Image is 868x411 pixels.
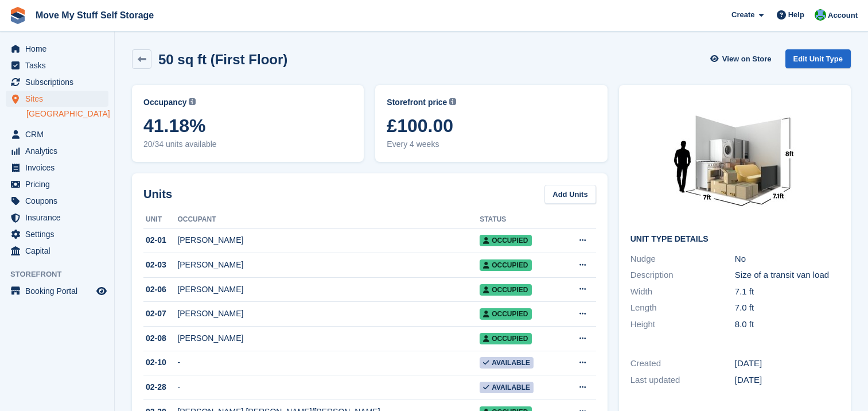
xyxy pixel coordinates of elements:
a: menu [6,91,108,107]
span: Coupons [25,193,94,209]
a: menu [6,74,108,90]
div: 02-10 [143,356,177,369]
span: Occupancy [143,96,186,108]
span: 20/34 units available [143,138,352,150]
span: Every 4 weeks [387,138,595,150]
div: 8.0 ft [735,318,839,331]
span: View on Store [722,53,772,65]
img: 50.jpg [649,96,821,226]
h2: Unit Type details [630,235,839,244]
span: Occupied [480,235,531,246]
div: 02-28 [143,381,177,393]
a: menu [6,57,108,73]
a: menu [6,210,108,226]
img: icon-info-grey-7440780725fd019a000dd9b08b2336e03edf1995a4989e88bcd33f0948082b44.svg [189,98,196,105]
a: Preview store [95,284,108,298]
img: stora-icon-8386f47178a22dfd0bd8f6a31ec36ba5ce8667c1dd55bd0f319d3a0aa187defe.svg [9,7,26,24]
span: Analytics [25,143,94,159]
div: No [735,253,839,266]
span: Occupied [480,308,531,320]
img: icon-info-grey-7440780725fd019a000dd9b08b2336e03edf1995a4989e88bcd33f0948082b44.svg [449,98,456,105]
span: Subscriptions [25,74,94,90]
div: 7.0 ft [735,301,839,315]
a: Add Units [544,185,595,204]
span: 41.18% [143,115,352,136]
a: [GEOGRAPHIC_DATA] [26,108,108,119]
div: [PERSON_NAME] [177,284,480,296]
span: Storefront price [387,96,447,108]
div: [PERSON_NAME] [177,259,480,271]
a: Edit Unit Type [785,49,851,68]
span: Booking Portal [25,283,94,299]
td: - [177,375,480,400]
a: menu [6,226,108,242]
a: menu [6,160,108,176]
span: Storefront [10,269,114,280]
div: [PERSON_NAME] [177,234,480,246]
a: menu [6,193,108,209]
div: Created [630,357,735,370]
span: Sites [25,91,94,107]
div: 02-01 [143,234,177,246]
span: CRM [25,126,94,142]
span: Occupied [480,333,531,344]
span: Available [480,382,534,393]
div: Last updated [630,374,735,387]
a: menu [6,143,108,159]
div: 02-08 [143,332,177,344]
a: menu [6,243,108,259]
div: 02-03 [143,259,177,271]
div: 7.1 ft [735,285,839,298]
span: Help [788,9,804,21]
span: Settings [25,226,94,242]
th: Unit [143,211,177,229]
div: Length [630,301,735,315]
span: Create [731,9,754,21]
span: Occupied [480,259,531,271]
div: Height [630,318,735,331]
h2: Units [143,185,172,203]
span: Available [480,357,534,369]
div: Size of a transit van load [735,269,839,282]
div: [DATE] [735,374,839,387]
span: Invoices [25,160,94,176]
span: Tasks [25,57,94,73]
a: menu [6,283,108,299]
div: Nudge [630,253,735,266]
span: Account [828,10,858,21]
img: Dan [815,9,826,21]
a: Move My Stuff Self Storage [31,6,158,25]
a: menu [6,176,108,192]
span: Insurance [25,210,94,226]
a: View on Store [709,49,776,68]
div: Width [630,285,735,298]
div: Description [630,269,735,282]
div: [PERSON_NAME] [177,332,480,344]
span: Home [25,41,94,57]
a: menu [6,126,108,142]
div: [PERSON_NAME] [177,308,480,320]
td: - [177,351,480,375]
th: Occupant [177,211,480,229]
span: £100.00 [387,115,595,136]
h2: 50 sq ft (First Floor) [158,52,287,67]
span: Occupied [480,284,531,296]
span: Pricing [25,176,94,192]
a: menu [6,41,108,57]
div: [DATE] [735,357,839,370]
div: 02-07 [143,308,177,320]
div: 02-06 [143,284,177,296]
th: Status [480,211,560,229]
span: Capital [25,243,94,259]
